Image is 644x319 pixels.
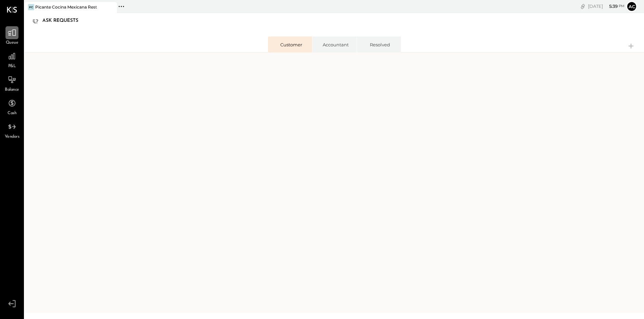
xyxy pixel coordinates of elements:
[357,36,401,52] li: Resolved
[42,15,85,26] div: Ask Requests
[5,134,19,140] span: Vendors
[35,4,97,10] div: Picante Cocina Mexicana Rest
[579,3,586,10] div: copy link
[8,63,16,70] span: P&L
[0,26,24,46] a: Queue
[0,50,24,70] a: P&L
[275,42,307,48] div: Customer
[319,42,352,48] div: Accountant
[626,1,637,12] button: ac
[6,40,18,46] span: Queue
[0,97,24,117] a: Cash
[8,110,16,117] span: Cash
[0,120,24,140] a: Vendors
[588,3,625,10] div: [DATE]
[28,4,34,10] div: PC
[0,73,24,93] a: Balance
[5,87,19,93] span: Balance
